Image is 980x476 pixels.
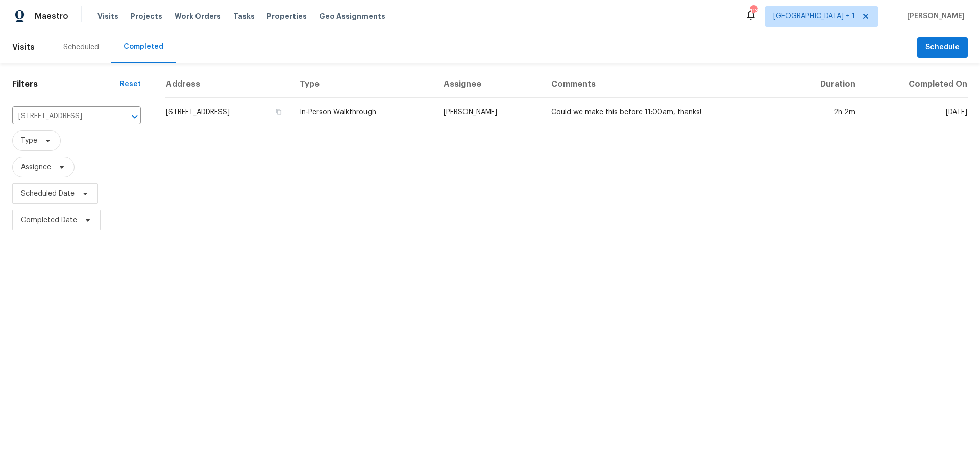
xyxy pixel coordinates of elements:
[784,98,864,126] td: 2h 2m
[12,36,35,59] span: Visits
[925,41,960,54] span: Schedule
[21,189,75,199] span: Scheduled Date
[543,71,784,98] th: Comments
[773,11,855,21] span: [GEOGRAPHIC_DATA] + 1
[128,110,142,124] button: Open
[750,6,757,16] div: 113
[274,107,283,116] button: Copy Address
[21,215,77,225] span: Completed Date
[319,11,385,21] span: Geo Assignments
[131,11,162,21] span: Projects
[917,37,968,58] button: Schedule
[784,71,864,98] th: Duration
[21,162,51,172] span: Assignee
[120,79,141,89] div: Reset
[267,11,307,21] span: Properties
[233,13,255,20] span: Tasks
[864,71,968,98] th: Completed On
[12,109,112,124] input: Search for an address...
[435,71,544,98] th: Assignee
[291,71,435,98] th: Type
[21,136,37,146] span: Type
[864,98,968,126] td: [DATE]
[97,11,118,21] span: Visits
[175,11,221,21] span: Work Orders
[543,98,784,126] td: Could we make this before 11:00am, thanks!
[903,11,965,21] span: [PERSON_NAME]
[165,98,291,126] td: [STREET_ADDRESS]
[165,71,291,98] th: Address
[291,98,435,126] td: In-Person Walkthrough
[63,42,99,52] div: Scheduled
[435,98,544,126] td: [PERSON_NAME]
[35,11,68,21] span: Maestro
[12,79,120,89] h1: Filters
[124,42,163,52] div: Completed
